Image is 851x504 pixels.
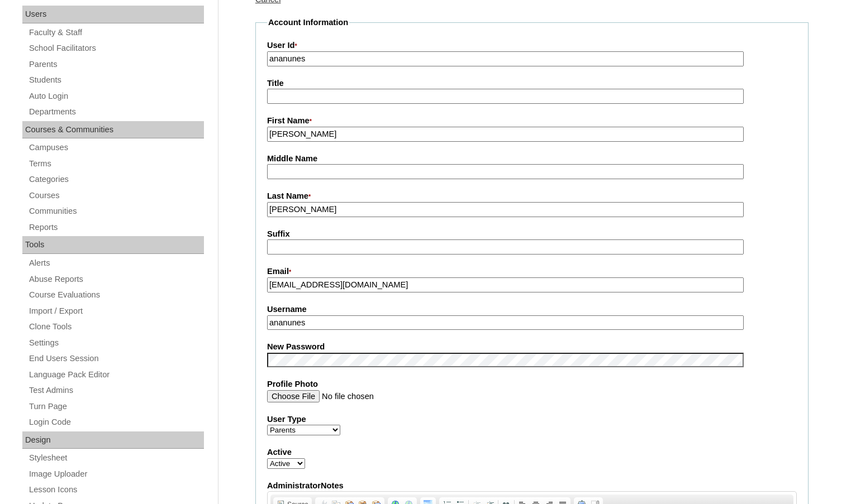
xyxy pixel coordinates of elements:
div: Design [22,431,204,449]
div: Tools [22,236,204,254]
a: Clone Tools [28,320,204,334]
a: Terms [28,157,204,171]
legend: Account Information [267,17,349,28]
label: User Id [267,40,797,52]
a: Import / Export [28,304,204,318]
a: Test Admins [28,383,204,397]
label: Profile Photo [267,378,797,390]
a: Login Code [28,415,204,429]
a: Faculty & Staff [28,26,204,40]
label: First Name [267,115,797,127]
a: Turn Page [28,400,204,414]
label: Middle Name [267,153,797,165]
a: Courses [28,189,204,203]
label: Username [267,304,797,315]
a: Lesson Icons [28,483,204,497]
label: Suffix [267,228,797,240]
a: School Facilitators [28,41,204,55]
a: Auto Login [28,89,204,103]
a: Students [28,73,204,87]
a: Parents [28,57,204,71]
a: Course Evaluations [28,288,204,302]
label: Email [267,266,797,278]
a: Reports [28,220,204,234]
a: End Users Session [28,352,204,366]
a: Stylesheet [28,451,204,465]
a: Image Uploader [28,467,204,481]
a: Abuse Reports [28,272,204,286]
label: Title [267,78,797,89]
a: Campuses [28,141,204,155]
label: Last Name [267,190,797,203]
a: Departments [28,105,204,119]
label: AdministratorNotes [267,480,797,492]
label: User Type [267,414,797,425]
div: Users [22,6,204,23]
a: Categories [28,172,204,186]
a: Alerts [28,256,204,270]
label: New Password [267,341,797,353]
a: Settings [28,336,204,350]
label: Active [267,447,797,458]
div: Courses & Communities [22,121,204,139]
a: Language Pack Editor [28,368,204,382]
a: Communities [28,204,204,218]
